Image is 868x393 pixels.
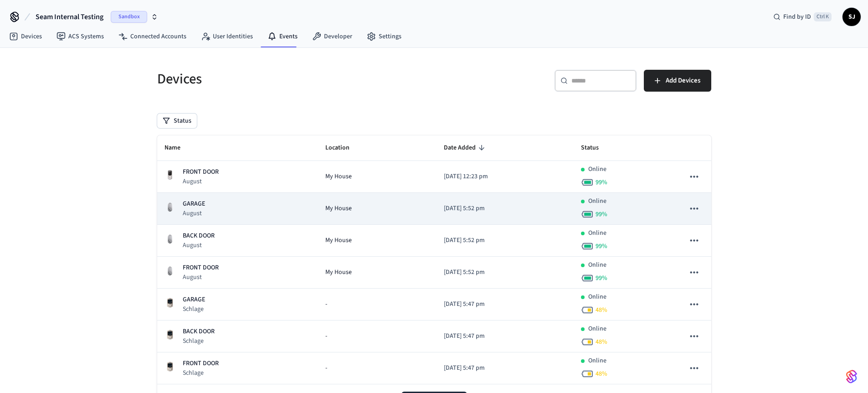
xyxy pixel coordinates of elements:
[183,263,219,273] p: FRONT DOOR
[183,209,205,218] p: August
[164,265,175,276] img: August Wifi Smart Lock 3rd Gen, Silver, Front
[305,28,360,45] a: Developer
[596,274,607,283] span: 99 %
[588,260,606,270] p: Online
[164,233,175,244] img: August Wifi Smart Lock 3rd Gen, Silver, Front
[783,12,811,21] span: Find by ID
[444,331,567,341] p: [DATE] 5:47 pm
[444,268,567,277] p: [DATE] 5:52 pm
[588,292,606,302] p: Online
[183,305,205,314] p: Schlage
[581,141,611,155] span: Status
[183,295,205,305] p: GARAGE
[183,199,205,209] p: GARAGE
[596,210,607,219] span: 99 %
[183,231,215,241] p: BACK DOOR
[444,204,567,213] p: [DATE] 5:52 pm
[183,241,215,250] p: August
[194,28,260,45] a: User Identities
[325,331,327,341] span: -
[164,297,175,308] img: Schlage Sense Smart Deadbolt with Camelot Trim, Front
[588,228,606,238] p: Online
[183,273,219,282] p: August
[325,268,352,277] span: My House
[843,9,860,25] span: SJ
[183,327,215,336] p: BACK DOOR
[325,236,352,245] span: My House
[325,204,352,213] span: My House
[360,28,409,45] a: Settings
[596,337,607,346] span: 48 %
[183,336,215,346] p: Schlage
[842,8,861,26] button: SJ
[164,329,175,340] img: Schlage Sense Smart Deadbolt with Camelot Trim, Front
[588,196,606,206] p: Online
[157,70,429,88] h5: Devices
[814,12,832,21] span: Ctrl K
[596,242,607,251] span: 99 %
[325,172,352,181] span: My House
[111,11,147,23] span: Sandbox
[444,236,567,245] p: [DATE] 5:52 pm
[183,177,219,186] p: August
[157,135,711,384] table: sticky table
[164,202,175,212] img: August Wifi Smart Lock 3rd Gen, Silver, Front
[325,300,327,309] span: -
[444,172,567,181] p: [DATE] 12:23 pm
[325,363,327,373] span: -
[846,369,857,384] img: SeamLogoGradient.69752ec5.svg
[164,170,175,181] img: Yale Assure Touchscreen Wifi Smart Lock, Satin Nickel, Front
[596,178,607,187] span: 99 %
[157,114,197,128] button: Status
[596,369,607,378] span: 48 %
[325,141,361,155] span: Location
[766,9,839,25] div: Find by IDCtrl K
[588,324,606,334] p: Online
[444,141,488,155] span: Date Added
[444,363,567,373] p: [DATE] 5:47 pm
[164,141,192,155] span: Name
[644,70,711,92] button: Add Devices
[49,28,111,45] a: ACS Systems
[183,359,219,368] p: FRONT DOOR
[183,167,219,177] p: FRONT DOOR
[260,28,305,45] a: Events
[111,28,194,45] a: Connected Accounts
[444,300,567,309] p: [DATE] 5:47 pm
[36,11,103,22] span: Seam Internal Testing
[2,28,49,45] a: Devices
[596,305,607,315] span: 48 %
[588,356,606,366] p: Online
[183,368,219,377] p: Schlage
[588,165,606,174] p: Online
[666,75,700,87] span: Add Devices
[164,361,175,372] img: Schlage Sense Smart Deadbolt with Camelot Trim, Front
